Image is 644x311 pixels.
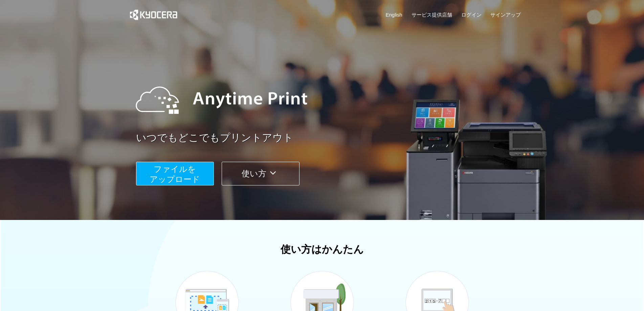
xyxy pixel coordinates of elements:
a: English [386,11,402,18]
a: いつでもどこでもプリントアウト [136,131,525,145]
a: サービス提供店舗 [412,11,452,18]
button: ファイルを​​アップロード [136,162,214,185]
span: ファイルを ​​アップロード [150,164,200,184]
button: 使い方 [222,162,299,185]
a: ログイン [461,11,482,18]
a: サインアップ [490,11,521,18]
